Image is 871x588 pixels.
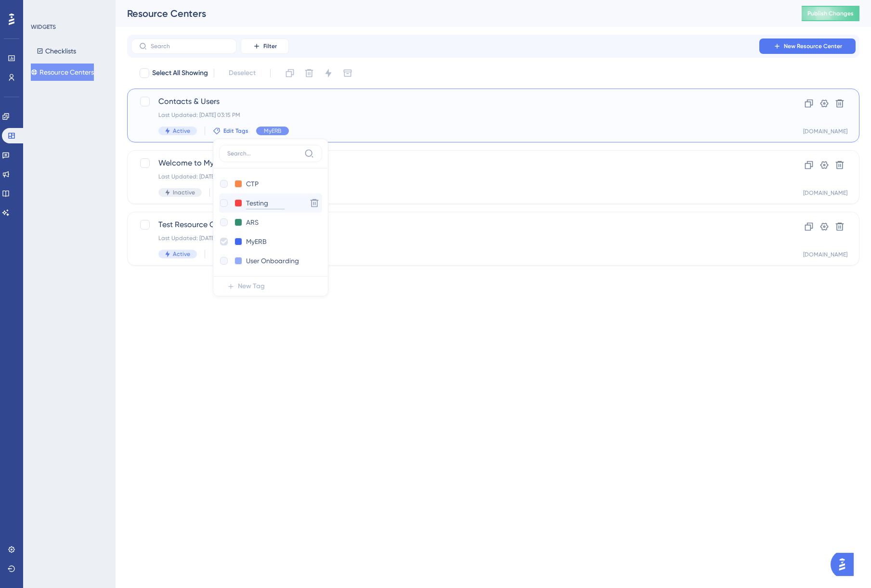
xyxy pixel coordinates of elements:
input: New Tag [246,197,285,209]
span: Welcome to MyERB [158,157,751,169]
span: Active [173,250,190,258]
span: Edit Tags [223,127,248,135]
button: Deselect [220,64,264,82]
span: Select All Showing [152,67,208,79]
span: Deselect [229,67,256,79]
button: New Resource Center [759,38,856,54]
button: Filter [241,38,289,54]
div: Last Updated: [DATE] 11:21 AM [158,173,751,180]
div: WIDGETS [31,23,56,31]
div: [DOMAIN_NAME] [803,189,847,197]
span: New Resource Center [784,42,842,50]
button: Edit Tags [213,127,248,135]
input: New Tag [246,217,285,229]
button: New Tag [219,277,328,296]
button: Checklists [31,42,82,60]
button: Publish Changes [802,6,859,21]
span: Inactive [173,189,195,196]
input: New Tag [246,178,285,190]
span: Test Resource Center [158,219,751,230]
input: Search [151,43,229,50]
span: Contacts & Users [158,96,751,107]
span: Publish Changes [807,10,854,17]
input: Search... [227,150,300,157]
span: Filter [263,42,277,50]
span: MyERB [264,127,281,135]
div: Last Updated: [DATE] 10:07 AM [158,234,751,242]
div: Resource Centers [127,7,778,20]
input: New Tag [246,236,285,248]
span: New Tag [238,281,265,292]
div: [DOMAIN_NAME] [803,128,847,135]
input: New Tag [246,255,301,267]
button: Resource Centers [31,64,94,81]
div: [DOMAIN_NAME] [803,251,847,258]
span: Active [173,127,190,135]
iframe: UserGuiding AI Assistant Launcher [831,550,859,579]
div: Last Updated: [DATE] 03:15 PM [158,111,751,119]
